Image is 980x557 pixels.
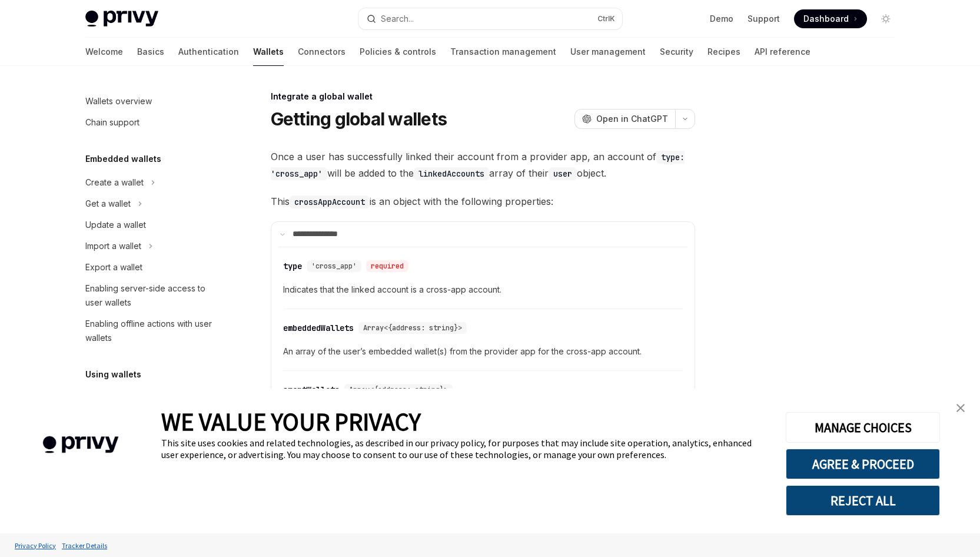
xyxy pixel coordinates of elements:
[161,437,768,460] div: This site uses cookies and related technologies, as described in our privacy policy, for purposes...
[755,38,810,66] a: API reference
[786,485,940,516] button: REJECT ALL
[85,197,131,211] div: Get a wallet
[85,38,123,66] a: Welcome
[290,195,370,208] code: crossAppAccount
[59,535,110,556] a: Tracker Details
[381,12,414,26] div: Search...
[76,214,227,236] a: Update a wallet
[283,344,683,359] span: An array of the user’s embedded wallet(s) from the provider app for the cross-app account.
[76,236,227,257] button: Toggle Import a wallet section
[363,323,462,333] span: Array<{address: string}>
[85,218,146,232] div: Update a wallet
[794,9,867,28] a: Dashboard
[271,108,447,130] h1: Getting global wallets
[253,38,284,66] a: Wallets
[85,152,161,166] h5: Embedded wallets
[876,9,895,28] button: Toggle dark mode
[298,38,346,66] a: Connectors
[161,406,421,437] span: WE VALUE YOUR PRIVACY
[271,193,695,210] span: This is an object with the following properties:
[271,148,695,181] span: Once a user has successfully linked their account from a provider app, an account of will be adde...
[76,278,227,313] a: Enabling server-side access to user wallets
[360,38,436,66] a: Policies & controls
[85,175,144,190] div: Create a wallet
[786,412,940,443] button: MANAGE CHOICES
[76,193,227,214] button: Toggle Get a wallet section
[137,38,164,66] a: Basics
[660,38,693,66] a: Security
[76,387,227,409] button: Toggle Ethereum section
[178,38,239,66] a: Authentication
[85,367,141,382] h5: Using wallets
[85,94,152,108] div: Wallets overview
[76,257,227,278] a: Export a wallet
[283,283,683,297] span: Indicates that the linked account is a cross-app account.
[710,13,733,25] a: Demo
[450,38,556,66] a: Transaction management
[283,384,340,396] div: smartWallets
[786,449,940,479] button: AGREE & PROCEED
[271,91,695,102] div: Integrate a global wallet
[949,396,972,420] a: close banner
[76,172,227,193] button: Toggle Create a wallet section
[283,322,354,334] div: embeddedWallets
[803,13,849,25] span: Dashboard
[85,281,220,310] div: Enabling server-side access to user wallets
[85,260,142,274] div: Export a wallet
[283,260,302,272] div: type
[366,260,408,272] div: required
[76,91,227,112] a: Wallets overview
[570,38,646,66] a: User management
[85,11,158,27] img: light logo
[311,261,357,271] span: 'cross_app'
[76,313,227,349] a: Enabling offline actions with user wallets
[358,8,622,29] button: Open search
[76,112,227,133] a: Chain support
[956,404,965,412] img: close banner
[349,385,448,394] span: Array<{address: string}>
[12,535,59,556] a: Privacy Policy
[414,167,489,180] code: linkedAccounts
[707,38,740,66] a: Recipes
[85,317,220,345] div: Enabling offline actions with user wallets
[748,13,780,25] a: Support
[574,109,675,129] button: Open in ChatGPT
[597,14,615,24] span: Ctrl K
[85,115,139,130] div: Chain support
[18,419,144,470] img: company logo
[85,239,141,253] div: Import a wallet
[596,113,668,125] span: Open in ChatGPT
[549,167,577,180] code: user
